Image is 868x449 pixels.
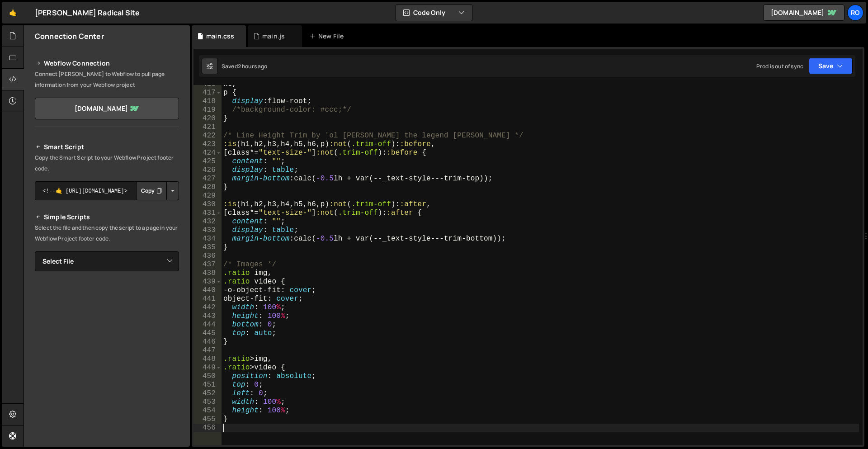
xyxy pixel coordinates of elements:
div: 454 [193,406,222,415]
div: 432 [193,217,222,226]
div: 437 [193,260,222,269]
div: 451 [193,381,222,389]
a: 🤙 [2,2,24,24]
button: Copy [136,181,167,200]
div: 452 [193,389,222,398]
h2: Connection Center [35,31,104,41]
div: 424 [193,149,222,157]
div: 453 [193,398,222,406]
iframe: YouTube video player [35,286,180,368]
div: 449 [193,364,222,372]
div: New File [309,32,347,41]
div: 2 hours ago [238,62,268,70]
p: Copy the Smart Script to your Webflow Project footer code. [35,152,179,174]
div: 445 [193,329,222,338]
div: 419 [193,106,222,114]
div: 430 [193,200,222,209]
div: 440 [193,286,222,295]
div: Saved [222,62,268,70]
h2: Simple Scripts [35,212,179,222]
div: 443 [193,312,222,321]
h2: Webflow Connection [35,58,179,69]
div: 450 [193,372,222,381]
div: 435 [193,243,222,252]
div: main.js [262,32,285,41]
div: 417 [193,89,222,97]
div: 447 [193,346,222,355]
div: 423 [193,140,222,149]
div: 456 [193,424,222,432]
div: Button group with nested dropdown [136,181,179,200]
div: 421 [193,123,222,132]
div: 426 [193,166,222,175]
div: Prod is out of sync [756,62,803,70]
h2: Smart Script [35,142,179,152]
a: Ro [847,5,863,21]
p: Select the file and then copy the script to a page in your Webflow Project footer code. [35,222,179,244]
div: 418 [193,97,222,106]
div: 448 [193,355,222,364]
div: 455 [193,415,222,424]
div: 433 [193,226,222,235]
div: 444 [193,321,222,329]
div: 425 [193,157,222,166]
div: 431 [193,209,222,217]
div: 427 [193,175,222,183]
div: 420 [193,114,222,123]
div: [PERSON_NAME] Radical Site [35,7,140,18]
div: 434 [193,235,222,243]
a: [DOMAIN_NAME] [763,5,844,21]
div: main.css [206,32,234,41]
div: 438 [193,269,222,278]
div: 436 [193,252,222,260]
a: [DOMAIN_NAME] [35,98,179,119]
div: 428 [193,183,222,192]
textarea: <!--🤙 [URL][DOMAIN_NAME]> <script>document.addEventListener("DOMContentLoaded", function() {funct... [35,181,179,200]
p: Connect [PERSON_NAME] to Webflow to pull page information from your Webflow project [35,69,179,90]
button: Save [809,58,853,74]
div: 441 [193,295,222,303]
div: 422 [193,132,222,140]
div: 429 [193,192,222,200]
div: 439 [193,278,222,286]
div: 442 [193,303,222,312]
div: 446 [193,338,222,346]
button: Code Only [396,5,472,21]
